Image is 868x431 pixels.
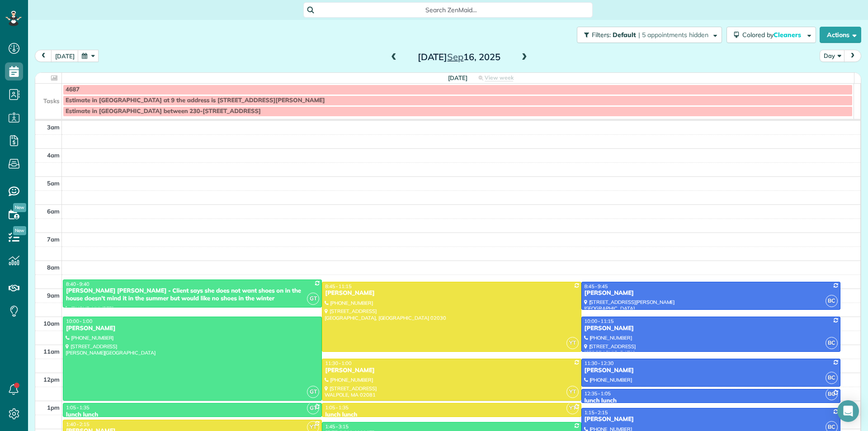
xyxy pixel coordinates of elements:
[613,31,637,39] span: Default
[47,208,60,215] span: 6am
[47,180,60,187] span: 5am
[726,27,816,43] button: Colored byCleaners
[66,281,90,287] span: 8:40 - 9:40
[448,74,467,81] span: [DATE]
[66,86,80,93] span: 4687
[325,423,349,430] span: 1:45 - 3:15
[837,400,859,422] div: Open Intercom Messenger
[638,31,708,39] span: | 5 appointments hidden
[66,318,92,324] span: 10:00 - 1:00
[47,404,60,411] span: 1pm
[585,318,614,324] span: 10:00 - 11:15
[826,295,838,307] span: BC
[820,50,845,62] button: Day
[325,411,578,419] div: lunch lunch
[584,397,838,405] div: lunch lunch
[307,386,319,398] span: GT
[307,402,319,414] span: GT
[66,421,90,427] span: 1:40 - 2:15
[66,108,261,115] span: Estimate in [GEOGRAPHIC_DATA] between 230-[STREET_ADDRESS]
[66,287,319,303] div: [PERSON_NAME] [PERSON_NAME] - Client says she does not want shoes on in the house doesn’t mind it...
[566,386,579,398] span: YT
[820,27,861,43] button: Actions
[47,123,60,131] span: 3am
[585,390,611,397] span: 12:35 - 1:05
[585,360,614,366] span: 11:30 - 12:30
[47,236,60,243] span: 7am
[584,416,838,423] div: [PERSON_NAME]
[592,31,611,39] span: Filters:
[47,152,60,159] span: 4am
[47,264,60,271] span: 8am
[572,27,722,43] a: Filters: Default | 5 appointments hidden
[325,283,351,289] span: 8:45 - 11:15
[485,74,514,81] span: View week
[66,97,325,104] span: Estimate in [GEOGRAPHIC_DATA] at 9 the address is [STREET_ADDRESS][PERSON_NAME]
[402,52,515,62] h2: [DATE] 16, 2025
[66,404,90,411] span: 1:05 - 1:35
[844,50,861,62] button: next
[307,293,319,305] span: GT
[13,203,26,212] span: New
[585,409,608,416] span: 1:15 - 2:15
[47,292,60,299] span: 9am
[43,348,60,355] span: 11am
[742,31,804,39] span: Colored by
[826,372,838,384] span: BC
[325,360,351,366] span: 11:30 - 1:00
[447,51,463,62] span: Sep
[584,367,838,374] div: [PERSON_NAME]
[584,325,838,332] div: [PERSON_NAME]
[35,50,52,62] button: prev
[566,402,579,414] span: YT
[584,289,838,297] div: [PERSON_NAME]
[826,388,838,400] span: BC
[13,226,26,235] span: New
[585,283,608,289] span: 8:45 - 9:45
[577,27,722,43] button: Filters: Default | 5 appointments hidden
[826,337,838,349] span: BC
[325,289,578,297] div: [PERSON_NAME]
[43,376,60,383] span: 12pm
[43,320,60,327] span: 10am
[325,404,349,411] span: 1:05 - 1:35
[51,50,79,62] button: [DATE]
[774,31,802,39] span: Cleaners
[566,337,579,349] span: YT
[66,325,319,332] div: [PERSON_NAME]
[66,411,319,419] div: lunch lunch
[325,367,578,374] div: [PERSON_NAME]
